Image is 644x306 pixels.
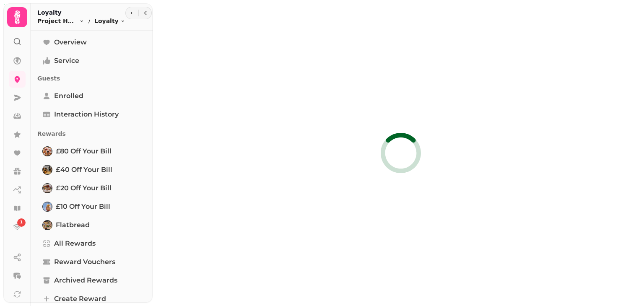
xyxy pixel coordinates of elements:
[37,143,146,160] a: £80 off your bill £80 off your bill
[54,37,87,47] span: Overview
[37,88,146,104] a: Enrolled
[43,147,52,156] img: £80 off your bill
[54,109,119,119] span: Interaction History
[37,235,146,252] a: All Rewards
[43,202,52,211] img: £10 off your bill
[56,183,112,193] span: £20 off your bill
[94,17,125,25] button: Loyalty
[43,221,52,229] img: Flatbread
[37,272,146,289] a: Archived Rewards
[56,165,112,175] span: £40 off your bill
[37,126,146,141] p: Rewards
[37,217,146,233] a: FlatbreadFlatbread
[54,239,96,249] span: All Rewards
[37,8,125,17] h2: Loyalty
[54,257,115,267] span: Reward Vouchers
[54,294,106,304] span: Create reward
[37,17,84,25] button: Project House
[56,202,110,212] span: £10 off your bill
[37,106,146,123] a: Interaction History
[37,34,146,51] a: Overview
[37,198,146,215] a: £10 off your bill £10 off your bill
[54,91,83,101] span: Enrolled
[54,56,79,66] span: Service
[37,254,146,270] a: Reward Vouchers
[37,71,146,86] p: Guests
[9,218,26,235] a: 1
[43,184,52,192] img: £20 off your bill
[20,220,23,226] span: 1
[54,275,117,285] span: Archived Rewards
[56,220,90,230] span: Flatbread
[37,161,146,178] a: £40 off your bill £40 off your bill
[56,146,112,156] span: £80 off your bill
[37,180,146,197] a: £20 off your bill £20 off your bill
[37,17,125,25] nav: breadcrumb
[43,166,52,174] img: £40 off your bill
[37,52,146,69] a: Service
[37,17,78,25] span: Project House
